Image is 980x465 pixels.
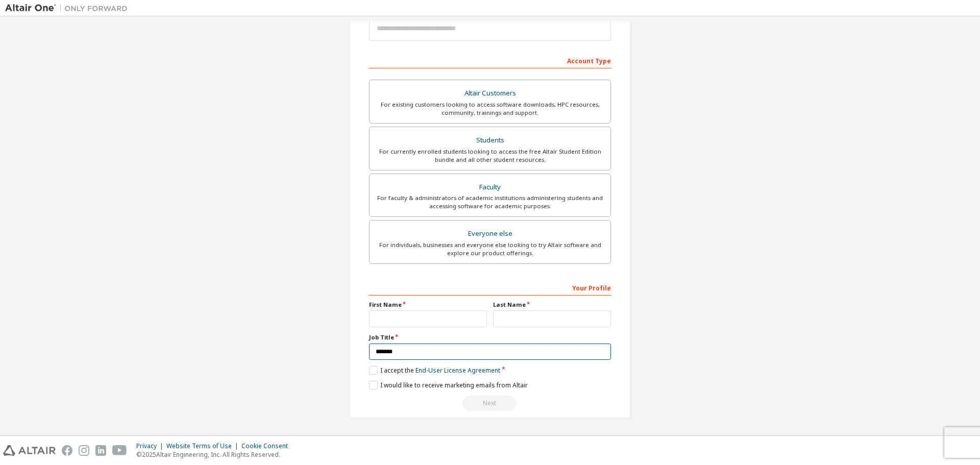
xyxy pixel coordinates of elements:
[5,3,133,13] img: Altair One
[112,445,127,456] img: youtube.svg
[241,442,294,450] div: Cookie Consent
[166,442,241,450] div: Website Terms of Use
[376,180,604,194] div: Faculty
[79,445,89,456] img: instagram.svg
[369,279,611,296] div: Your Profile
[369,381,528,389] label: I would like to receive marketing emails from Altair
[3,445,56,456] img: altair_logo.svg
[376,86,604,101] div: Altair Customers
[95,445,106,456] img: linkedin.svg
[62,445,72,456] img: facebook.svg
[369,366,500,375] label: I accept the
[376,194,604,210] div: For faculty & administrators of academic institutions administering students and accessing softwa...
[493,301,611,309] label: Last Name
[415,366,500,375] a: End-User License Agreement
[376,241,604,257] div: For individuals, businesses and everyone else looking to try Altair software and explore our prod...
[369,52,611,68] div: Account Type
[369,396,611,411] div: Read and acccept EULA to continue
[136,442,166,450] div: Privacy
[376,133,604,148] div: Students
[369,333,611,341] label: Job Title
[376,101,604,117] div: For existing customers looking to access software downloads, HPC resources, community, trainings ...
[136,450,294,459] p: © 2025 Altair Engineering, Inc. All Rights Reserved.
[369,301,487,309] label: First Name
[376,148,604,164] div: For currently enrolled students looking to access the free Altair Student Edition bundle and all ...
[376,227,604,241] div: Everyone else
